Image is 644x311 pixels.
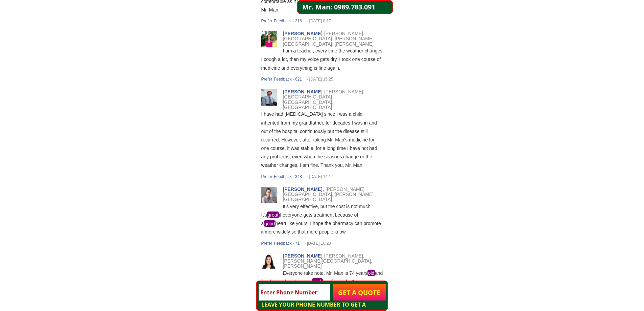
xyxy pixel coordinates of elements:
[283,253,372,269] font: [PERSON_NAME], [PERSON_NAME][GEOGRAPHIC_DATA], [PERSON_NAME]
[274,174,302,179] font: Feedback · 348
[261,77,272,82] font: Prefer
[283,31,322,36] font: [PERSON_NAME]
[338,288,380,297] font: GET A QUOTE
[283,31,374,47] font: [PERSON_NAME][GEOGRAPHIC_DATA], [PERSON_NAME][GEOGRAPHIC_DATA], [PERSON_NAME]
[307,77,333,82] font: · [DATE] 15:25
[259,284,330,301] input: Enter Phone Number:
[261,19,272,23] font: Prefer
[307,19,331,23] font: · [DATE] 8:17
[305,241,331,246] font: · [DATE] 10:20
[283,89,363,110] font: [PERSON_NAME][GEOGRAPHIC_DATA], [GEOGRAPHIC_DATA], [GEOGRAPHIC_DATA]
[312,278,323,285] mark: work
[302,2,390,13] a: Mr. Man: 0989.783.091
[264,220,275,227] mark: good
[283,186,374,202] font: [PERSON_NAME][GEOGRAPHIC_DATA], [PERSON_NAME][GEOGRAPHIC_DATA]
[283,186,324,192] font: [PERSON_NAME],
[261,111,377,168] font: I have had [MEDICAL_DATA] since I was a child, inherited from my grandfather, for decades I was i...
[261,174,272,179] font: Prefer
[267,212,279,218] mark: great
[302,2,375,12] font: Mr. Man: 0989.783.091
[274,19,302,23] font: Feedback · 216
[283,253,322,259] font: [PERSON_NAME]
[307,174,333,179] font: · [DATE] 14:17
[274,77,302,82] font: Feedback · 621
[261,48,382,70] font: I am a teacher, every time the weather changes I cough a lot, then my voice gets dry. I took one ...
[261,241,272,246] font: Prefer
[261,204,381,235] font: It's very effective, but the cost is not much. It's if everyone gets treatment because of a heart...
[367,270,375,276] mark: old
[274,241,300,246] font: Feedback · 71
[283,89,322,94] font: [PERSON_NAME]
